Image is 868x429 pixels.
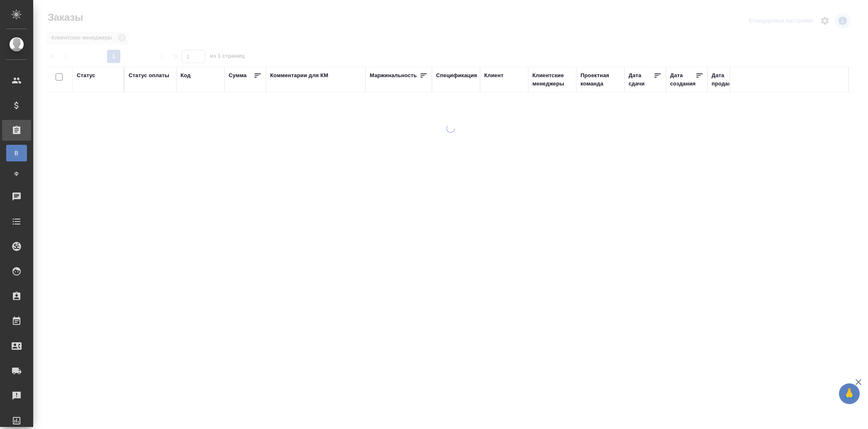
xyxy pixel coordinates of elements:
[670,71,695,88] div: Дата создания
[436,71,477,80] div: Спецификация
[712,71,736,88] div: Дата продажи
[580,71,620,88] div: Проектная команда
[10,149,23,157] span: В
[180,71,190,80] div: Код
[484,71,503,80] div: Клиент
[532,71,572,88] div: Клиентские менеджеры
[370,71,417,80] div: Маржинальность
[270,71,328,80] div: Комментарии для КМ
[229,71,246,80] div: Сумма
[6,145,27,161] a: В
[129,71,169,80] div: Статус оплаты
[839,383,860,404] button: 🙏
[629,71,653,88] div: Дата сдачи
[10,170,23,178] span: Ф
[842,385,856,402] span: 🙏
[77,71,95,80] div: Статус
[6,166,27,182] a: Ф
